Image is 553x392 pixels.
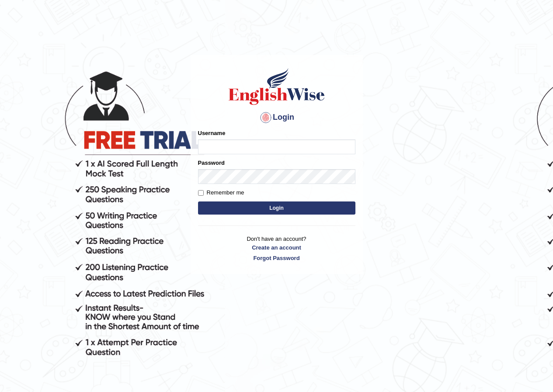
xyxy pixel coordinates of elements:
[198,159,225,167] label: Password
[198,190,204,196] input: Remember me
[227,67,327,106] img: Logo of English Wise sign in for intelligent practice with AI
[198,188,244,197] label: Remember me
[198,111,355,125] h4: Login
[198,243,355,252] a: Create an account
[198,201,355,215] button: Login
[198,254,355,262] a: Forgot Password
[198,129,226,137] label: Username
[198,235,355,262] p: Don't have an account?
